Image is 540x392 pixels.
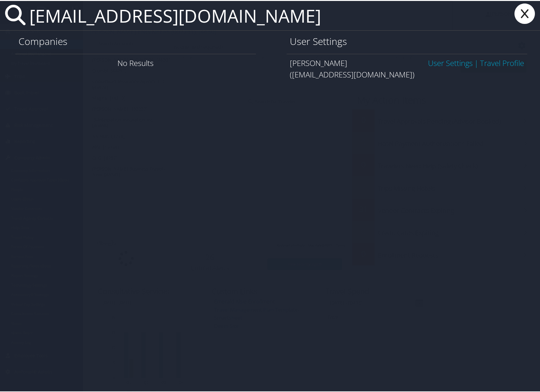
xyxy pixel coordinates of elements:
[290,34,524,47] h1: User Settings
[15,53,256,71] div: No Results
[480,57,524,67] a: View OBT Profile
[290,57,347,67] span: [PERSON_NAME]
[428,57,473,67] a: User Settings
[473,57,480,67] span: |
[290,68,524,79] div: ([EMAIL_ADDRESS][DOMAIN_NAME])
[19,34,253,47] h1: Companies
